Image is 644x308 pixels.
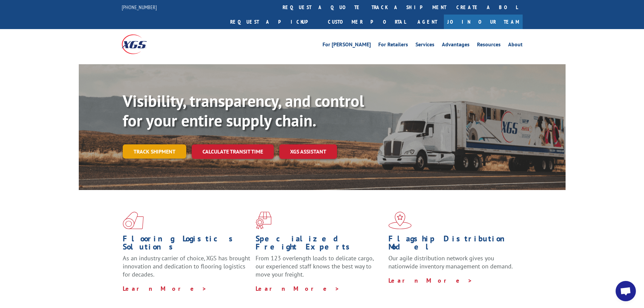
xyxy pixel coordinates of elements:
[123,212,144,229] img: xgs-icon-total-supply-chain-intelligence-red
[256,212,271,229] img: xgs-icon-focused-on-flooring-red
[256,235,383,254] h1: Specialized Freight Experts
[256,285,340,292] a: Learn More >
[323,42,371,49] a: For [PERSON_NAME]
[388,212,412,229] img: xgs-icon-flagship-distribution-model-red
[123,254,250,278] span: As an industry carrier of choice, XGS has brought innovation and dedication to flooring logistics...
[388,277,473,284] a: Learn More >
[123,90,364,131] b: Visibility, transparency, and control for your entire supply chain.
[378,42,408,49] a: For Retailers
[415,42,434,49] a: Services
[123,144,186,159] a: Track shipment
[508,42,523,49] a: About
[225,15,323,29] a: Request a pickup
[192,144,274,159] a: Calculate transit time
[444,15,523,29] a: Join Our Team
[323,15,411,29] a: Customer Portal
[279,144,337,159] a: XGS ASSISTANT
[123,235,251,254] h1: Flooring Logistics Solutions
[123,285,207,292] a: Learn More >
[411,15,444,29] a: Agent
[388,254,513,270] span: Our agile distribution network gives you nationwide inventory management on demand.
[256,254,383,284] p: From 123 overlength loads to delicate cargo, our experienced staff knows the best way to move you...
[388,235,516,254] h1: Flagship Distribution Model
[442,42,470,49] a: Advantages
[616,281,636,301] div: Open chat
[122,4,157,10] a: [PHONE_NUMBER]
[477,42,501,49] a: Resources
